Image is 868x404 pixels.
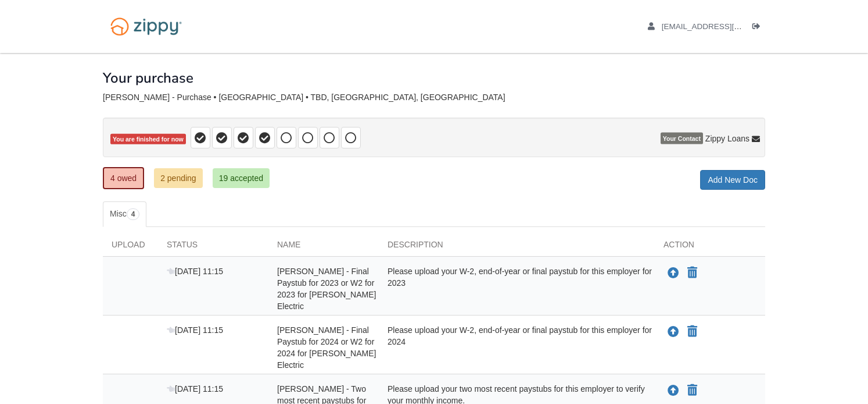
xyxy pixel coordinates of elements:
[103,239,158,256] div: Upload
[154,168,203,188] a: 2 pending
[167,384,223,394] span: [DATE] 11:15
[666,265,680,281] button: Upload Selene Cedeno - Final Paystub for 2023 or W2 for 2023 for Schneider Electric
[686,266,698,280] button: Declare Selene Cedeno - Final Paystub for 2023 or W2 for 2023 for Schneider Electric not applicable
[666,383,680,398] button: Upload Selene Cedeno - Two most recent paystubs for Schneider Electric
[662,22,859,31] span: selene.cedeno@hotmail.com
[103,201,146,227] a: Misc
[705,133,749,144] span: Zippy Loans
[661,133,703,144] span: Your Contact
[110,134,186,145] span: You are finished for now
[103,70,193,86] h1: Your purchase
[700,170,765,190] a: Add New Doc
[686,325,698,339] button: Declare Selene Cedeno - Final Paystub for 2024 or W2 for 2024 for Schneider Electric not applicable
[167,325,223,335] span: [DATE] 11:15
[268,239,379,256] div: Name
[686,384,698,398] button: Declare Selene Cedeno - Two most recent paystubs for Schneider Electric not applicable
[103,93,765,102] div: [PERSON_NAME] - Purchase • [GEOGRAPHIC_DATA] • TBD, [GEOGRAPHIC_DATA], [GEOGRAPHIC_DATA]
[213,168,270,188] a: 19 accepted
[648,22,859,34] a: edit profile
[103,167,144,189] a: 4 owed
[103,12,189,41] img: Logo
[666,324,680,339] button: Upload Selene Cedeno - Final Paystub for 2024 or W2 for 2024 for Schneider Electric
[655,239,765,256] div: Action
[158,239,268,256] div: Status
[127,208,140,220] span: 4
[379,324,655,371] div: Please upload your W-2, end-of-year or final paystub for this employer for 2024
[277,325,376,370] span: [PERSON_NAME] - Final Paystub for 2024 or W2 for 2024 for [PERSON_NAME] Electric
[167,267,223,276] span: [DATE] 11:15
[752,22,765,34] a: Log out
[379,265,655,312] div: Please upload your W-2, end-of-year or final paystub for this employer for 2023
[379,239,655,256] div: Description
[277,267,376,311] span: [PERSON_NAME] - Final Paystub for 2023 or W2 for 2023 for [PERSON_NAME] Electric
